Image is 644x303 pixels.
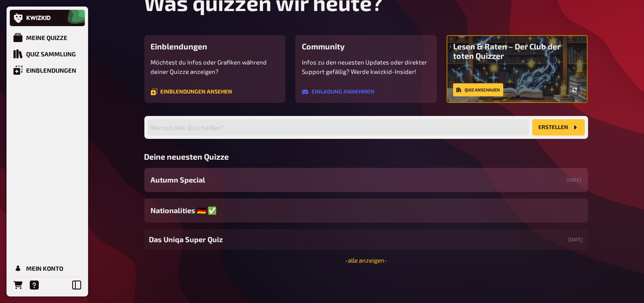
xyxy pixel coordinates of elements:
div: Quiz Sammlung [26,50,76,58]
a: Einladung annehmen [302,89,374,95]
small: [DATE] [567,176,582,183]
p: Möchtest du Infos oder Grafiken während deiner Quizze anzeigen? [151,58,279,76]
p: Infos zu den neuesten Updates oder direkter Support gefällig? Werde kwizkid-Insider! [302,58,430,76]
a: Einblendungen [10,62,85,78]
h3: Community [302,42,430,51]
h3: Lesen & Raten – Der Club der toten Quizzer [453,42,582,60]
a: Bestellungen [10,277,26,293]
span: Das Uniqa Super Quiz [149,234,223,245]
div: Mein Konto [26,265,63,272]
button: Erstellen [532,119,585,136]
a: Quiz anschauen [453,83,503,96]
h3: Deine neuesten Quizze [144,152,588,161]
a: Autumn Special ​[DATE] [144,168,588,192]
a: Hilfe [26,277,42,293]
small: [DATE] [569,236,583,243]
input: Wie soll dein Quiz heißen? [148,119,529,136]
span: Nationalities ​​🇩🇪 ​✅ [151,205,217,216]
a: Einblendungen ansehen [151,89,232,95]
a: Das Uniqa Super Quiz[DATE] [144,229,588,250]
a: Meine Quizze [10,29,85,46]
div: Meine Quizze [26,34,67,41]
div: Einblendungen [26,67,76,74]
a: Quiz Sammlung [10,46,85,62]
span: Autumn Special ​ [151,174,207,185]
a: Mein Konto [10,260,85,276]
a: Nationalities ​​🇩🇪 ​✅ [144,198,588,223]
a: -alle anzeigen- [345,256,387,264]
h3: Einblendungen [151,42,279,51]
